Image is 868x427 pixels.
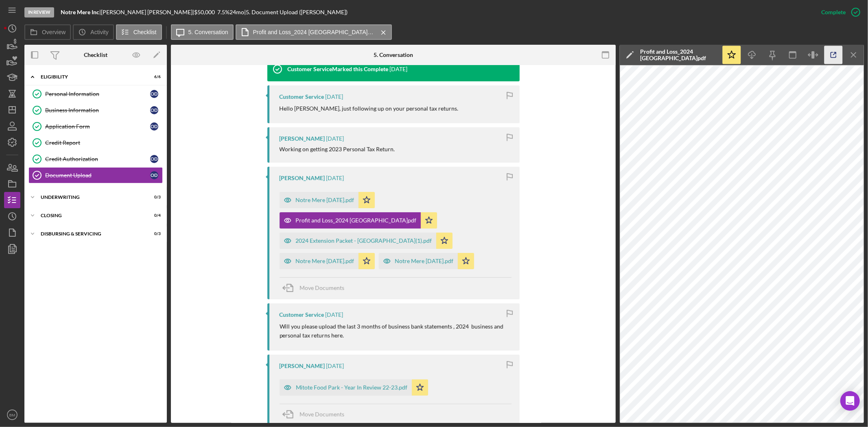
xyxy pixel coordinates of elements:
b: Notre Mere Inc [61,9,99,15]
div: O D [150,90,158,98]
button: Notre Mere [DATE].pdf [280,253,375,269]
div: O D [150,155,158,163]
div: Closing [41,213,140,218]
div: Customer Service [280,312,324,318]
div: O D [150,106,158,114]
div: Personal Information [45,91,150,97]
p: Hello [PERSON_NAME], just following up on your personal tax returns. [280,104,459,113]
div: [PERSON_NAME] [280,175,325,181]
time: 2025-02-11 21:56 [326,363,344,369]
div: Notre Mere [DATE].pdf [296,197,354,203]
button: Checklist [116,24,162,40]
div: Mitote Food Park - Year In Review 22-23.pdf [296,384,408,391]
div: Profit and Loss_2024 [GEOGRAPHIC_DATA]pdf [296,217,417,224]
div: Application Form [45,123,150,130]
div: Open Intercom Messenger [840,391,860,411]
text: BM [9,413,15,417]
a: Business InformationOD [28,102,163,118]
label: Profit and Loss_2024 [GEOGRAPHIC_DATA]pdf [253,29,375,35]
span: Move Documents [300,411,345,418]
div: | 5. Document Upload ([PERSON_NAME]) [244,9,348,15]
div: 0 / 4 [146,213,161,218]
button: Move Documents [280,404,353,425]
div: 7.5 % [217,9,230,15]
button: Notre Mere [DATE].pdf [280,192,375,208]
div: Credit Report [45,139,162,146]
time: 2025-08-12 20:33 [326,175,344,181]
a: Credit AuthorizationOD [28,151,163,167]
a: Application FormOD [28,118,163,135]
div: Underwriting [41,195,140,200]
div: $50,000 [194,9,217,15]
time: 2025-08-12 16:52 [326,312,343,318]
div: [PERSON_NAME] [PERSON_NAME] | [101,9,194,15]
button: 5. Conversation [171,24,234,40]
div: Checklist [84,52,107,58]
div: Business Information [45,107,150,113]
div: 6 / 6 [146,74,161,79]
button: Mitote Food Park - Year In Review 22-23.pdf [280,379,428,396]
button: Overview [24,24,71,40]
div: O D [150,171,158,179]
div: [PERSON_NAME] [280,135,325,142]
button: BM [4,407,20,423]
div: Customer Service Marked this Complete [288,66,389,72]
time: 2025-08-29 18:58 [390,66,408,72]
div: Eligibility [41,74,140,79]
div: Profit and Loss_2024 [GEOGRAPHIC_DATA]pdf [640,48,717,61]
p: Will you please upload the last 3 months of business bank statements , 2024 business and personal... [280,322,512,340]
a: Credit Report [28,135,163,151]
div: [PERSON_NAME] [280,363,325,369]
label: 5. Conversation [188,29,228,35]
button: Notre Mere [DATE].pdf [379,253,474,269]
button: Activity [73,24,114,40]
div: 0 / 3 [146,231,161,236]
time: 2025-08-19 22:57 [326,94,343,100]
div: Notre Mere [DATE].pdf [296,258,354,264]
button: Move Documents [280,278,353,298]
button: Profit and Loss_2024 [GEOGRAPHIC_DATA]pdf [236,24,392,40]
label: Activity [90,29,108,35]
button: Profit and Loss_2024 [GEOGRAPHIC_DATA]pdf [280,212,437,229]
button: Complete [813,4,864,20]
a: Personal InformationOD [28,86,163,102]
div: 24 mo [230,9,244,15]
div: Disbursing & Servicing [41,231,140,236]
div: Customer Service [280,94,324,100]
a: Document UploadOD [28,167,163,183]
div: Notre Mere [DATE].pdf [395,258,454,264]
div: 2024 Extension Packet - [GEOGRAPHIC_DATA](1).pdf [296,237,432,244]
button: 2024 Extension Packet - [GEOGRAPHIC_DATA](1).pdf [280,233,453,249]
div: O D [150,122,158,131]
div: Credit Authorization [45,156,150,162]
div: Complete [821,4,846,20]
span: Move Documents [300,284,345,291]
div: 5. Conversation [374,52,413,58]
label: Checklist [133,29,157,35]
div: | [61,9,101,15]
div: In Review [24,7,54,17]
div: 0 / 3 [146,195,161,200]
div: Document Upload [45,172,150,179]
div: Working on getting 2023 Personal Tax Return. [280,146,395,152]
time: 2025-08-12 20:34 [326,135,344,142]
label: Overview [42,29,66,35]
